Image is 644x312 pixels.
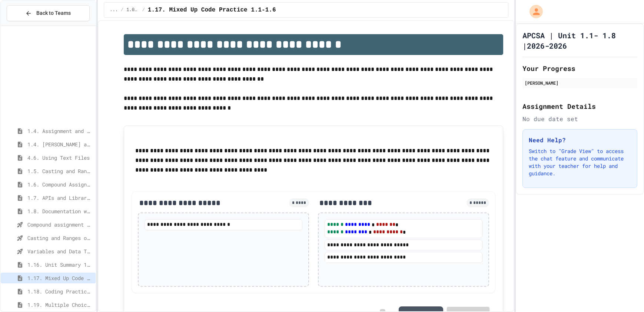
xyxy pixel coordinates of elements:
div: My Account [522,3,545,20]
span: / [121,7,123,13]
p: Switch to "Grade View" to access the chat feature and communicate with your teacher for help and ... [529,147,631,177]
span: 1.8. Documentation with Comments and Preconditions [27,207,93,215]
span: 4.6. Using Text Files [27,154,93,162]
button: Back to Teams [7,5,90,21]
div: No due date set [522,114,637,123]
span: 1.7. APIs and Libraries [27,194,93,202]
span: 1.4. [PERSON_NAME] and User Input [27,140,93,148]
iframe: chat widget [613,282,637,305]
h2: Your Progress [522,63,637,74]
div: [PERSON_NAME] [525,79,635,86]
h1: APCSA | Unit 1.1- 1.8 |2026-2026 [522,30,637,51]
span: 1.19. Multiple Choice Exercises for Unit 1a (1.1-1.6) [27,301,93,309]
span: 1.17. Mixed Up Code Practice 1.1-1.6 [27,274,93,282]
h3: Need Help? [529,136,631,144]
span: Variables and Data Types - Quiz [27,247,93,255]
span: 1.6. Compound Assignment Operators [27,181,93,188]
span: 1.0 | Lessons and Notes [126,7,139,13]
span: 1.16. Unit Summary 1a (1.1-1.6) [27,261,93,269]
h2: Assignment Details [522,101,637,111]
span: Casting and Ranges of variables - Quiz [27,234,93,242]
span: 1.4. Assignment and Input [27,127,93,135]
span: ... [110,7,118,13]
span: 1.18. Coding Practice 1a (1.1-1.6) [27,287,93,295]
span: / [142,7,145,13]
span: Compound assignment operators - Quiz [27,221,93,228]
span: 1.5. Casting and Ranges of Values [27,167,93,175]
span: Back to Teams [36,9,71,17]
span: 1.17. Mixed Up Code Practice 1.1-1.6 [148,6,276,14]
